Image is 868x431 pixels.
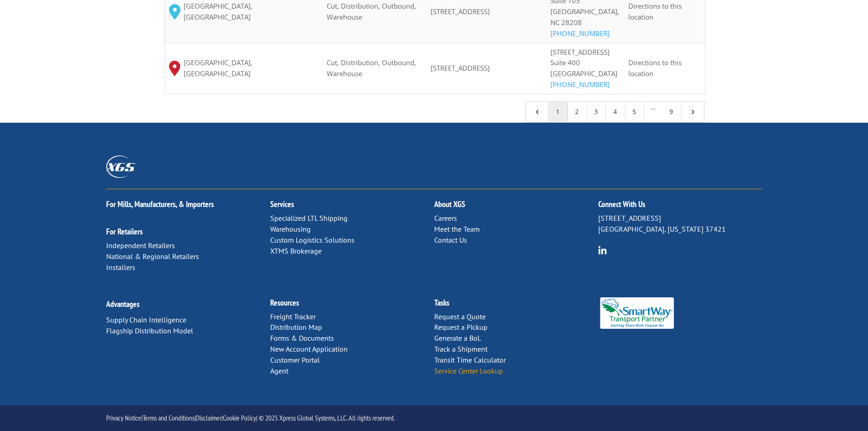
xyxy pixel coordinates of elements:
a: For Retailers [106,226,143,237]
a: Request a Pickup [434,322,488,332]
a: 4 [606,102,625,122]
h2: Connect With Us [598,200,762,213]
a: Resources [270,297,299,308]
img: group-6 [598,246,607,254]
a: For Mills, Manufacturers, & Importers [106,199,214,209]
span: [GEOGRAPHIC_DATA], [GEOGRAPHIC_DATA] [184,1,318,23]
span: … [644,102,662,122]
a: Specialized LTL Shipping [270,213,348,223]
span: [STREET_ADDRESS] [550,47,610,57]
span: Directions to this location [628,58,682,78]
a: Custom Logistics Solutions [270,235,354,244]
p: [STREET_ADDRESS] [GEOGRAPHIC_DATA], [US_STATE] 37421 [598,213,762,235]
a: Independent Retailers [106,241,175,250]
a: Disclaimer [196,413,221,422]
a: [PHONE_NUMBER] [550,80,610,89]
a: XTMS Brokerage [270,246,322,255]
a: Installers [106,263,135,272]
img: xgs-icon-map-pin-red.svg [169,61,180,76]
a: Careers [434,213,457,223]
h2: Tasks [434,299,598,312]
a: Track a Shipment [434,344,488,353]
a: Advantages [106,299,139,309]
a: Privacy Notice [106,413,141,422]
a: 9 [662,102,681,122]
a: 1 [549,102,568,122]
img: XGS_Icon_Map_Pin_Aqua.png [169,4,180,20]
span: Cut, Distribution, Outbound, Warehouse [327,58,416,78]
a: Request a Quote [434,312,486,321]
a: 5 [625,102,644,122]
a: 2 [568,102,587,122]
a: Service Center Lookup [434,366,503,375]
a: [PHONE_NUMBER] [550,29,610,38]
span: 5 [688,108,697,116]
a: Supply Chain Intelligence [106,315,186,324]
span: [GEOGRAPHIC_DATA], [GEOGRAPHIC_DATA] [184,57,318,79]
img: Smartway_Logo [598,297,676,329]
span: [STREET_ADDRESS] [431,63,490,73]
a: Warehousing [270,224,311,234]
a: New Account Application [270,344,348,353]
span: Cut, Distribution, Outbound, Warehouse [327,1,416,21]
span: Suite 400 [550,58,580,67]
a: Services [270,199,294,209]
a: Freight Tracker [270,312,316,321]
span: [GEOGRAPHIC_DATA], NC 28208 [550,7,619,27]
span: 4 [533,108,541,116]
a: Generate a BoL [434,333,481,343]
a: About XGS [434,199,465,209]
span: [GEOGRAPHIC_DATA] [550,69,617,78]
p: | | | | © 2025 Xpress Global Systems, LLC. All rights reserved. [106,412,762,424]
a: Cookie Policy [223,413,256,422]
a: Flagship Distribution Model [106,326,193,335]
span: Directions to this location [628,1,682,21]
span: [STREET_ADDRESS] [431,7,490,16]
a: 3 [587,102,606,122]
a: Customer Portal [270,355,320,364]
a: Transit Time Calculator [434,355,506,364]
a: Forms & Documents [270,333,334,343]
a: Contact Us [434,235,467,244]
a: Meet the Team [434,224,480,234]
a: National & Regional Retailers [106,252,199,261]
a: Terms and Conditions [143,413,195,422]
img: XGS_Logos_ALL_2024_All_White [106,156,135,178]
a: Distribution Map [270,322,322,332]
a: Agent [270,366,288,375]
